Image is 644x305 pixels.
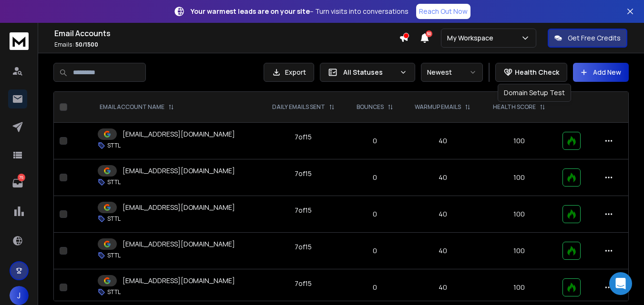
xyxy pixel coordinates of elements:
[191,7,310,16] strong: Your warmest leads are on your site
[100,103,174,111] div: EMAIL ACCOUNT NAME
[482,196,557,233] td: 100
[107,252,121,259] p: STTL
[404,123,482,159] td: 40
[515,68,559,77] p: Health Check
[295,242,312,252] div: 7 of 15
[419,7,468,16] p: Reach Out Now
[295,279,312,288] div: 7 of 15
[272,103,325,111] p: DAILY EMAILS SENT
[123,239,235,249] p: [EMAIL_ADDRESS][DOMAIN_NAME]
[107,142,121,149] p: STTL
[352,283,398,292] p: 0
[107,215,121,223] p: STTL
[609,272,632,295] div: Open Intercom Messenger
[415,103,461,111] p: WARMUP EMAILS
[123,276,235,285] p: [EMAIL_ADDRESS][DOMAIN_NAME]
[426,30,432,37] span: 50
[404,196,482,233] td: 40
[107,288,121,296] p: STTL
[54,41,399,49] p: Emails :
[295,132,312,142] div: 7 of 15
[482,123,557,159] td: 100
[404,159,482,196] td: 40
[18,174,25,181] p: 75
[482,159,557,196] td: 100
[123,129,235,139] p: [EMAIL_ADDRESS][DOMAIN_NAME]
[295,206,312,215] div: 7 of 15
[123,166,235,176] p: [EMAIL_ADDRESS][DOMAIN_NAME]
[10,32,29,50] img: logo
[295,169,312,178] div: 7 of 15
[191,7,409,16] p: – Turn visits into conversations
[343,68,396,77] p: All Statuses
[75,40,98,49] span: 50 / 1500
[10,286,29,305] button: J
[352,136,398,146] p: 0
[498,84,571,102] div: Domain Setup Test
[264,63,314,82] button: Export
[482,233,557,269] td: 100
[548,29,627,48] button: Get Free Credits
[421,63,483,82] button: Newest
[352,173,398,182] p: 0
[107,178,121,186] p: STTL
[568,33,621,43] p: Get Free Credits
[123,203,235,212] p: [EMAIL_ADDRESS][DOMAIN_NAME]
[352,246,398,256] p: 0
[357,103,384,111] p: BOUNCES
[495,63,567,82] button: Health Check
[416,4,470,19] a: Reach Out Now
[447,33,497,43] p: My Workspace
[54,28,399,39] h1: Email Accounts
[8,174,27,193] a: 75
[404,233,482,269] td: 40
[352,209,398,219] p: 0
[573,63,629,82] button: Add New
[493,103,536,111] p: HEALTH SCORE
